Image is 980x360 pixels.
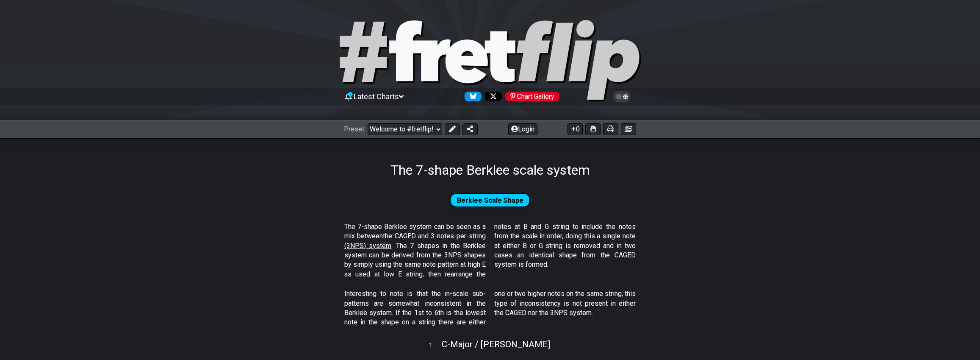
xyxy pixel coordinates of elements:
a: Follow #fretflip at Bluesky [461,92,482,101]
button: Share Preset [462,123,478,135]
button: Edit Preset [445,123,460,135]
div: Chart Gallery [505,92,559,101]
span: the CAGED and 3-notes-per-string (3NPS) system [344,232,486,249]
button: Create image [621,123,636,135]
a: Follow #fretflip at X [482,92,502,101]
span: Preset [344,125,364,133]
span: Berklee Scale Shape [457,194,523,207]
span: Toggle light / dark theme [617,93,627,100]
a: #fretflip at Pinterest [502,92,559,101]
h1: The 7-shape Berklee scale system [390,162,590,178]
span: C - Major / [PERSON_NAME] [442,339,550,349]
button: Login [508,123,537,135]
span: Latest Charts [354,92,399,101]
button: 0 [568,123,583,135]
p: Interesting to note is that the in-scale sub-patterns are somewhat inconsistent in the Berklee sy... [344,289,636,327]
select: Preset [368,123,442,135]
span: 1 . [429,341,442,350]
button: Toggle Dexterity for all fretkits [585,123,601,135]
button: Print [603,123,618,135]
p: The 7-shape Berklee system can be seen as a mix between . The 7 shapes in the Berklee system can ... [344,222,636,279]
